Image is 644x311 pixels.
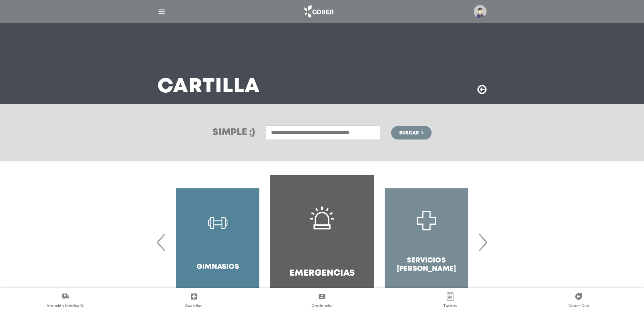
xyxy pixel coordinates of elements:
[290,268,355,279] h4: Emergencias
[212,128,255,137] h3: Simple ;)
[312,303,332,309] span: Credencial
[270,175,374,310] a: Emergencias
[1,292,129,310] a: Atención Médica Ya
[258,292,386,310] a: Credencial
[386,292,514,310] a: Turnos
[391,126,432,139] button: Buscar
[474,5,487,18] img: profile-placeholder.svg
[568,303,589,309] span: Cober Doc
[157,7,166,16] img: Cober_menu-lines-white.svg
[129,292,258,310] a: Guardias
[476,224,489,260] span: Next
[155,224,168,260] span: Previous
[301,3,336,20] img: logo_cober_home-white.png
[157,78,260,96] h3: Cartilla
[443,303,457,309] span: Turnos
[47,303,85,309] span: Atención Médica Ya
[515,292,643,310] a: Cober Doc
[185,303,202,309] span: Guardias
[399,131,419,135] span: Buscar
